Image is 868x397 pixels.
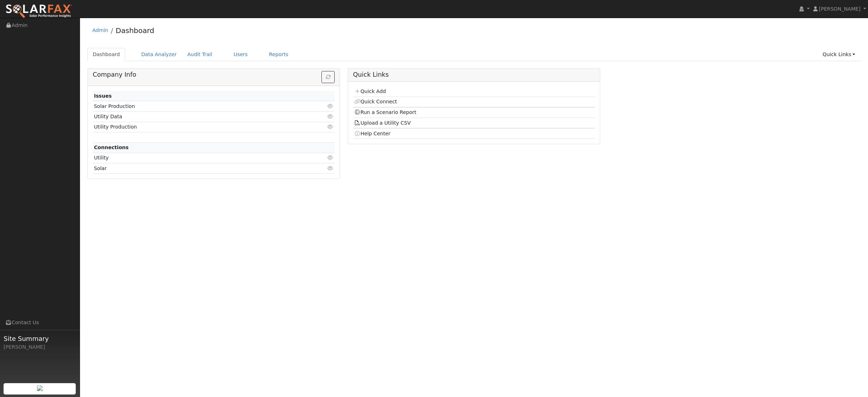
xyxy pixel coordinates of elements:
[93,122,296,132] td: Utility Production
[93,101,296,112] td: Solar Production
[5,4,72,19] img: SolarFax
[93,112,296,122] td: Utility Data
[94,145,129,150] strong: Connections
[87,48,126,61] a: Dashboard
[182,48,218,61] a: Audit Trail
[228,48,253,61] a: Users
[94,93,112,99] strong: Issues
[93,163,296,174] td: Solar
[4,343,76,351] div: [PERSON_NAME]
[354,131,390,136] a: Help Center
[354,88,386,94] a: Quick Add
[354,99,397,104] a: Quick Connect
[93,153,296,163] td: Utility
[354,120,411,126] a: Upload a Utility CSV
[93,71,335,78] h5: Company Info
[819,6,861,12] span: [PERSON_NAME]
[817,48,861,61] a: Quick Links
[353,71,595,78] h5: Quick Links
[136,48,182,61] a: Data Analyzer
[327,155,334,160] i: Click to view
[327,124,334,129] i: Click to view
[354,109,416,115] a: Run a Scenario Report
[37,385,43,391] img: retrieve
[264,48,294,61] a: Reports
[92,27,108,33] a: Admin
[327,114,334,119] i: Click to view
[4,334,76,343] span: Site Summary
[327,104,334,109] i: Click to view
[327,166,334,171] i: Click to view
[116,26,154,35] a: Dashboard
